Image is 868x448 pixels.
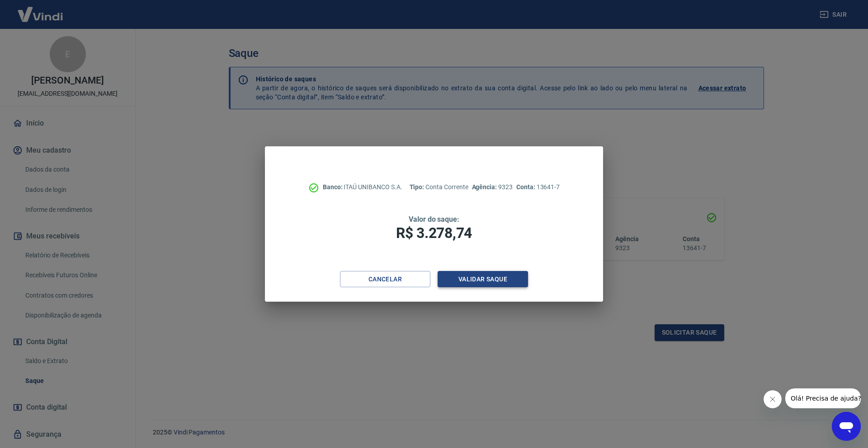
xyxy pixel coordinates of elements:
[410,182,468,192] p: Conta Corrente
[516,183,537,191] span: Conta:
[764,390,782,408] iframe: Fechar mensagem
[5,6,76,14] span: Olá! Precisa de ajuda?
[323,182,402,192] p: ITAÚ UNIBANCO S.A.
[396,224,472,242] span: R$ 3.278,74
[472,182,513,192] p: 9323
[410,183,426,191] span: Tipo:
[785,388,861,408] iframe: Mensagem da empresa
[472,183,499,191] span: Agência:
[438,271,528,288] button: Validar saque
[409,215,459,224] span: Valor do saque:
[340,271,430,288] button: Cancelar
[323,183,344,191] span: Banco:
[516,182,560,192] p: 13641-7
[832,412,861,441] iframe: Botão para abrir a janela de mensagens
